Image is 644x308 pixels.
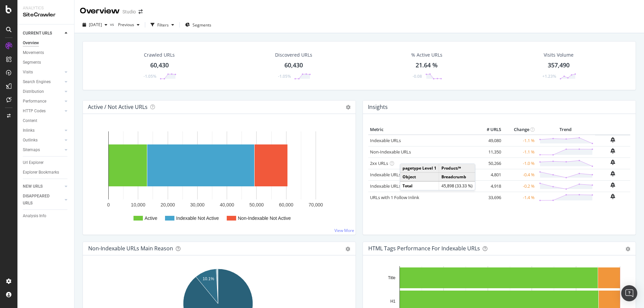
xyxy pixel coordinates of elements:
div: Segments [23,59,41,66]
div: gear [345,247,350,251]
td: 4,918 [476,180,503,192]
div: 357,490 [548,61,570,70]
a: Visits [23,69,63,76]
a: Explorer Bookmarks [23,169,69,176]
a: View More [334,228,354,233]
div: Open Intercom Messenger [621,285,637,301]
text: Active [145,215,157,221]
div: SiteCrawler [23,11,69,19]
a: Inlinks [23,127,63,134]
div: bell-plus [610,148,615,153]
div: 60,430 [284,61,303,70]
h4: Active / Not Active URLs [88,103,148,112]
a: Url Explorer [23,159,69,166]
div: HTML Tags Performance for Indexable URLs [368,245,480,252]
div: 21.64 % [416,61,438,70]
div: Movements [23,49,44,56]
a: HTTP Codes [23,108,63,115]
th: Change [503,125,536,135]
text: 0 [107,202,110,207]
div: Visits [23,69,33,76]
div: Overview [23,40,39,47]
button: Filters [148,19,177,30]
td: 50,266 [476,158,503,169]
td: 45,898 (33.33 %) [439,181,475,190]
text: 30,000 [190,202,205,207]
a: Indexable URLs with Bad Description [370,183,443,189]
td: -0.2 % [503,180,536,192]
td: Breadcrumb [439,173,475,182]
div: Analytics [23,5,69,11]
div: Visits Volume [544,52,574,58]
a: Performance [23,98,63,105]
text: 50,000 [250,202,264,207]
div: Content [23,117,37,124]
text: 20,000 [161,202,175,207]
div: Search Engines [23,78,51,85]
th: # URLS [476,125,503,135]
a: Segments [23,59,69,66]
text: Non-Indexable Not Active [238,215,291,221]
div: 60,430 [150,61,169,70]
h4: Insights [368,103,388,112]
div: Crawled URLs [144,52,175,58]
div: Sitemaps [23,146,40,153]
div: Url Explorer [23,159,44,166]
div: Performance [23,98,46,105]
a: NEW URLS [23,183,63,190]
a: DISAPPEARED URLS [23,193,63,207]
span: 2025 Oct. 12th [89,22,102,27]
div: Outlinks [23,137,38,144]
a: Search Engines [23,78,63,85]
text: Title [388,275,396,280]
div: DISAPPEARED URLS [23,193,57,207]
text: 10,000 [131,202,145,207]
div: -0.08 [413,73,422,79]
button: [DATE] [80,19,110,30]
th: Trend [536,125,595,135]
a: 2xx URLs [370,160,388,166]
a: Sitemaps [23,146,63,153]
td: pagetype Level 1 [400,164,439,173]
div: CURRENT URLS [23,30,52,37]
td: Object [400,173,439,182]
td: Total [400,181,439,190]
div: arrow-right-arrow-left [139,9,143,14]
a: Outlinks [23,137,63,144]
a: Distribution [23,88,63,95]
th: Metric [368,125,476,135]
div: Non-Indexable URLs Main Reason [88,245,173,252]
text: Indexable Not Active [176,215,219,221]
div: Studio [122,8,136,15]
div: -1.05% [144,73,156,79]
td: -1.0 % [503,158,536,169]
div: % Active URLs [411,52,442,58]
a: CURRENT URLS [23,30,63,37]
div: Overview [80,5,120,17]
div: +1.23% [542,73,556,79]
td: 49,080 [476,135,503,146]
td: 33,696 [476,192,503,203]
div: A chart. [88,125,348,229]
div: -1.05% [278,73,291,79]
div: bell-plus [610,137,615,142]
td: -1.1 % [503,146,536,158]
button: Segments [182,19,214,30]
div: NEW URLS [23,183,43,190]
a: URLs with 1 Follow Inlink [370,194,419,200]
div: HTTP Codes [23,108,46,115]
div: bell-plus [610,194,615,199]
div: bell-plus [610,160,615,165]
div: Filters [157,22,169,28]
a: Movements [23,49,69,56]
td: -0.4 % [503,169,536,180]
a: Analysis Info [23,212,69,220]
div: Explorer Bookmarks [23,169,59,176]
a: Overview [23,40,69,47]
text: 60,000 [279,202,293,207]
a: Non-Indexable URLs [370,149,411,155]
text: H1 [390,299,396,304]
a: Indexable URLs with Bad H1 [370,172,426,178]
td: 11,350 [476,146,503,158]
div: gear [626,247,630,251]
